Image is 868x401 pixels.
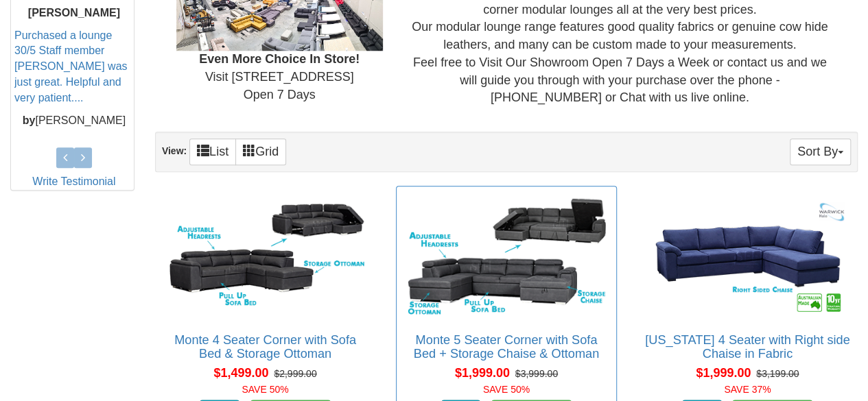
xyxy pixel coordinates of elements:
b: by [23,114,36,126]
a: [US_STATE] 4 Seater with Right side Chaise in Fabric [645,333,850,361]
b: Even More Choice In Store! [199,52,360,66]
font: SAVE 50% [483,384,530,395]
a: Grid [235,138,286,165]
a: List [189,138,236,165]
a: Monte 5 Seater Corner with Sofa Bed + Storage Chaise & Ottoman [414,333,599,361]
a: Purchased a lounge 30/5 Staff member [PERSON_NAME] was just great. Helpful and very patient.... [14,29,127,104]
p: [PERSON_NAME] [14,113,134,129]
del: $3,199.00 [756,368,799,379]
strong: View: [162,145,187,156]
span: $1,499.00 [213,366,268,380]
del: $2,999.00 [274,368,316,379]
font: SAVE 50% [242,384,288,395]
button: Sort By [790,138,851,165]
del: $3,999.00 [515,368,558,379]
img: Monte 4 Seater Corner with Sofa Bed & Storage Ottoman [163,193,368,319]
img: Monte 5 Seater Corner with Sofa Bed + Storage Chaise & Ottoman [403,193,609,319]
font: SAVE 37% [724,384,771,395]
span: $1,999.00 [696,366,751,380]
a: Write Testimonial [32,175,115,187]
span: $1,999.00 [455,366,510,380]
img: Arizona 4 Seater with Right side Chaise in Fabric [645,193,850,319]
b: [PERSON_NAME] [28,7,120,19]
a: Monte 4 Seater Corner with Sofa Bed & Storage Ottoman [174,333,356,361]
